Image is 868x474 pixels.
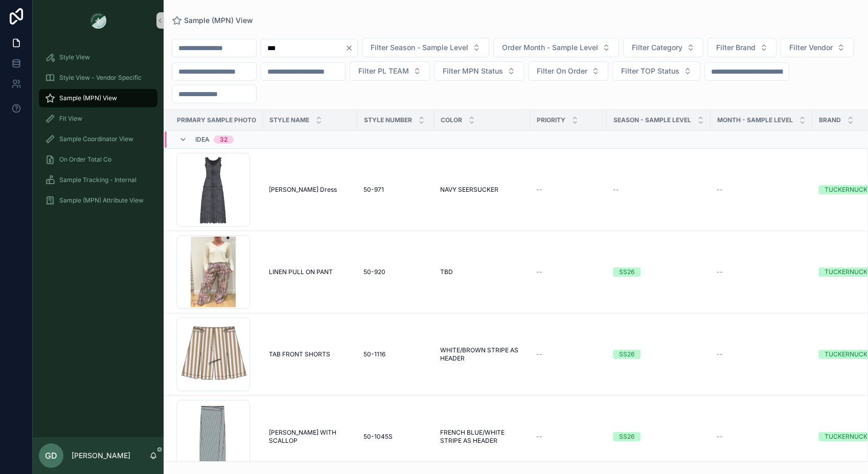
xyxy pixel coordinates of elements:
span: Filter Vendor [789,42,833,53]
span: NAVY SEERSUCKER [440,186,498,194]
div: SS26 [619,432,634,441]
a: FRENCH BLUE/WHITE STRIPE AS HEADER [440,428,524,445]
a: -- [717,433,806,441]
span: PRIORITY [537,116,565,124]
a: 50-920 [363,268,428,276]
span: Sample (MPN) View [184,15,253,26]
p: [PERSON_NAME] [72,450,130,461]
span: Order Month - Sample Level [502,42,598,53]
span: -- [536,433,542,441]
span: [PERSON_NAME] Dress [269,186,337,194]
button: Select Button [612,61,700,81]
span: PRIMARY SAMPLE PHOTO [177,116,256,124]
span: Idea [195,136,210,144]
span: 50-920 [363,268,385,276]
span: 50-1116 [363,350,385,358]
a: TBD [440,268,524,276]
a: -- [717,350,806,358]
span: Filter On Order [537,66,587,76]
span: -- [717,433,723,441]
span: Filter PL TEAM [358,66,409,76]
div: TUCKERNUCK [825,267,867,277]
a: 50-1116 [363,350,428,358]
span: Season - Sample Level [613,116,691,124]
a: 50-971 [363,186,428,194]
button: Select Button [781,38,854,57]
a: On Order Total Co [39,150,157,169]
span: Style View - Vendor Specific [59,74,142,82]
span: Color [441,116,462,124]
span: Filter TOP Status [621,66,679,76]
span: Style View [59,53,90,61]
button: Select Button [434,61,524,81]
span: LINEN PULL ON PANT [269,268,333,276]
a: LINEN PULL ON PANT [269,268,351,276]
span: -- [717,268,723,276]
a: -- [536,433,601,441]
span: 50-971 [363,186,384,194]
button: Clear [345,44,357,52]
span: -- [717,350,723,358]
span: TBD [440,268,453,276]
div: TUCKERNUCK [825,432,867,441]
span: Sample (MPN) View [59,94,117,102]
span: -- [536,268,542,276]
span: Style Number [364,116,412,124]
span: Filter MPN Status [443,66,503,76]
div: scrollable content [33,41,164,223]
span: -- [717,186,723,194]
a: -- [717,186,806,194]
span: Style Name [269,116,309,124]
span: Fit View [59,115,82,123]
span: Sample (MPN) Attribute View [59,196,144,205]
a: Fit View [39,109,157,128]
span: Filter Season - Sample Level [371,42,468,53]
a: TAB FRONT SHORTS [269,350,351,358]
a: -- [536,186,601,194]
a: 50-1045S [363,433,428,441]
span: TAB FRONT SHORTS [269,350,330,358]
a: [PERSON_NAME] WITH SCALLOP [269,428,351,445]
a: Sample Coordinator View [39,130,157,148]
a: -- [613,186,704,194]
a: -- [536,268,601,276]
a: Sample Tracking - Internal [39,171,157,189]
div: SS26 [619,350,634,359]
button: Select Button [707,38,776,57]
a: Sample (MPN) View [39,89,157,107]
a: Sample (MPN) View [172,15,253,26]
span: -- [613,186,619,194]
button: Select Button [493,38,619,57]
span: 50-1045S [363,433,393,441]
a: SS26 [613,432,704,441]
a: Style View - Vendor Specific [39,69,157,87]
a: NAVY SEERSUCKER [440,186,524,194]
span: On Order Total Co [59,155,111,164]
button: Select Button [623,38,703,57]
span: MONTH - SAMPLE LEVEL [717,116,793,124]
a: WHITE/BROWN STRIPE AS HEADER [440,346,524,363]
span: Brand [819,116,841,124]
span: Sample Coordinator View [59,135,133,143]
a: -- [717,268,806,276]
button: Select Button [528,61,608,81]
span: -- [536,350,542,358]
div: TUCKERNUCK [825,350,867,359]
a: SS26 [613,350,704,359]
span: -- [536,186,542,194]
img: App logo [90,12,106,29]
a: SS26 [613,267,704,277]
span: Filter Brand [716,42,756,53]
span: GD [45,449,57,462]
div: 32 [220,136,227,144]
div: TUCKERNUCK [825,185,867,194]
button: Select Button [350,61,430,81]
a: -- [536,350,601,358]
div: SS26 [619,267,634,277]
span: Sample Tracking - Internal [59,176,136,184]
a: [PERSON_NAME] Dress [269,186,351,194]
button: Select Button [362,38,489,57]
